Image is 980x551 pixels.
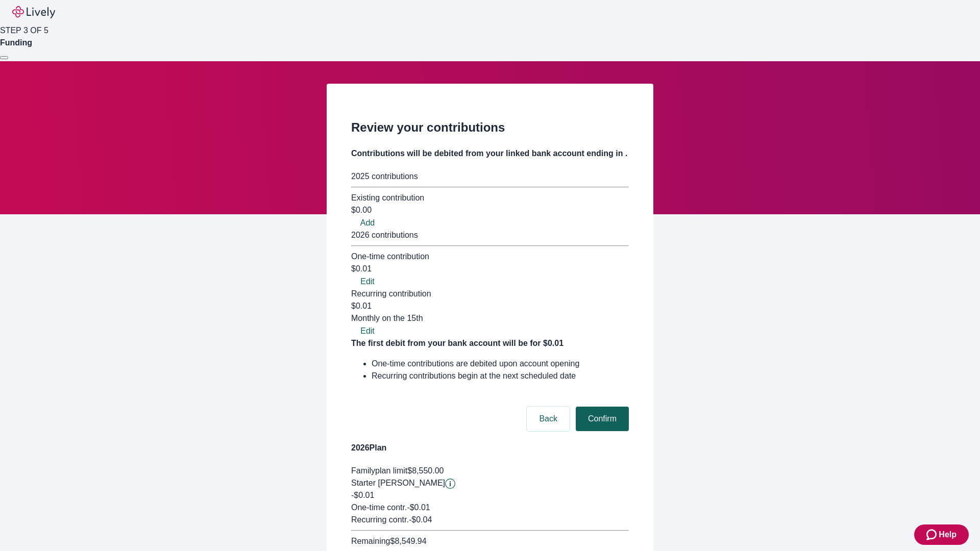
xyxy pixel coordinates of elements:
[351,312,629,324] div: Monthly on the 15th
[351,147,629,160] h4: Contributions will be debited from your linked bank account ending in .
[351,491,374,499] span: -$0.01
[445,479,455,489] button: Lively will contribute $0.01 to establish your account
[939,529,957,541] span: Help
[351,537,390,545] span: Remaining
[12,6,55,18] img: Lively
[351,217,384,229] button: Add
[351,515,409,524] span: Recurring contr.
[351,288,629,300] div: Recurring contribution
[351,204,629,216] div: $0.00
[351,251,629,263] div: One-time contribution
[351,339,563,347] strong: The first debit from your bank account will be for $0.01
[351,503,407,512] span: One-time contr.
[576,407,629,431] button: Confirm
[926,529,939,541] svg: Zendesk support icon
[351,466,407,475] span: Family plan limit
[351,263,629,275] div: $0.01
[351,275,384,288] button: Edit
[351,325,384,337] button: Edit
[351,118,629,137] h2: Review your contributions
[409,515,432,524] span: - $0.04
[407,466,444,475] span: $8,550.00
[351,479,445,487] span: Starter [PERSON_NAME]
[351,229,629,241] div: 2026 contributions
[407,503,430,512] span: - $0.01
[527,407,570,431] button: Back
[351,170,629,183] div: 2025 contributions
[914,524,969,545] button: Zendesk support iconHelp
[372,370,629,382] li: Recurring contributions begin at the next scheduled date
[390,537,426,545] span: $8,549.94
[351,442,629,454] h4: 2026 Plan
[351,300,629,324] div: $0.01
[351,192,629,204] div: Existing contribution
[372,358,629,370] li: One-time contributions are debited upon account opening
[445,479,455,489] svg: Starter penny details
